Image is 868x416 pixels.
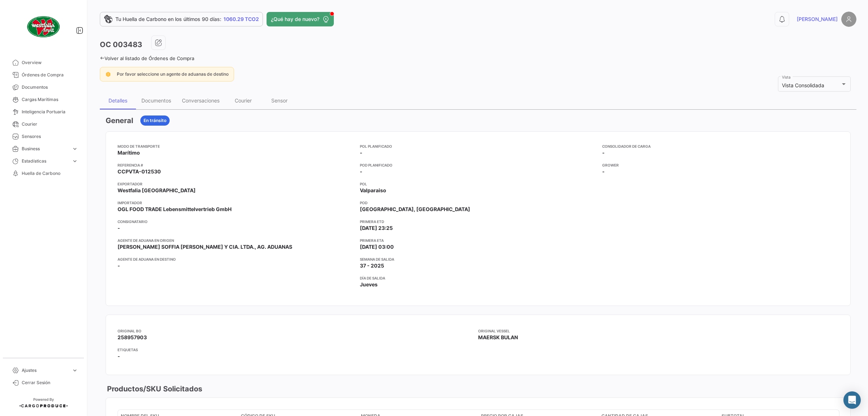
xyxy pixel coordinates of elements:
app-card-info-title: Exportador [118,181,354,187]
app-card-info-title: Modo de Transporte [118,143,354,149]
span: Documentos [22,84,78,91]
span: - [118,262,120,269]
app-card-info-title: POL [360,181,596,187]
span: - [118,224,120,232]
button: ¿Qué hay de nuevo? [267,12,334,26]
span: expand_more [72,158,78,164]
span: Por favor seleccione un agente de aduanas de destino [117,71,229,77]
a: Tu Huella de Carbono en los últimos 90 días:1060.29 TCO2 [100,12,263,26]
span: - [360,168,362,175]
span: Westfalia [GEOGRAPHIC_DATA] [118,187,196,194]
app-card-info-title: Semana de Salida [360,256,596,262]
span: [DATE] 23:25 [360,224,393,232]
span: 258957903 [118,334,147,340]
span: Cerrar Sesión [22,379,78,386]
span: - [602,149,605,156]
span: 1060.29 TCO2 [224,16,259,23]
img: client-50.png [25,9,61,45]
div: Detalles [109,97,127,104]
div: Abrir Intercom Messenger [843,391,861,409]
app-card-info-title: Grower [602,162,839,168]
a: Courier [6,118,81,130]
app-card-info-title: POD Planificado [360,162,596,168]
span: - [118,353,120,360]
img: placeholder-user.png [841,12,856,27]
app-card-info-title: Primera ETA [360,238,596,243]
span: Órdenes de Compra [22,72,78,78]
a: Inteligencia Portuaria [6,106,81,118]
a: Cargas Marítimas [6,93,81,106]
app-card-info-title: POD [360,200,596,206]
app-card-info-title: Agente de Aduana en Origen [118,238,354,243]
span: CCPVTA-012530 [118,168,161,175]
app-card-info-title: Consolidador de Carga [602,143,839,149]
app-card-info-title: Etiquetas [118,347,839,353]
span: Marítimo [118,149,140,156]
span: Huella de Carbono [22,170,78,177]
app-card-info-title: Primera ETD [360,219,596,224]
span: Ajustes [22,367,69,374]
span: ¿Qué hay de nuevo? [271,16,319,23]
a: Overview [6,56,81,69]
span: Estadísticas [22,158,69,164]
span: Jueves [360,281,378,288]
span: Overview [22,59,78,66]
app-card-info-title: POL Planificado [360,143,596,149]
span: Business [22,146,69,152]
span: 37 - 2025 [360,262,384,269]
app-card-info-title: Agente de Aduana en Destino [118,256,354,262]
div: Conversaciones [182,97,220,104]
a: Sensores [6,130,81,143]
span: Sensores [22,133,78,140]
span: - [602,168,605,175]
span: Courier [22,121,78,127]
span: [PERSON_NAME] SOFFIA [PERSON_NAME] Y CIA. LTDA., AG. ADUANAS [118,243,292,251]
a: Documentos [6,81,81,93]
span: MAERSK BULAN [478,334,518,340]
h3: General [106,115,133,126]
span: [GEOGRAPHIC_DATA], [GEOGRAPHIC_DATA] [360,206,470,213]
app-card-info-title: Original BO [118,328,478,334]
app-card-info-title: Día de Salida [360,275,596,281]
span: En tránsito [144,117,166,124]
div: Documentos [141,97,171,104]
app-card-info-title: Original Vessel [478,328,839,334]
div: Courier [235,97,252,104]
span: - [360,149,362,156]
a: Volver al listado de Órdenes de Compra [100,55,194,61]
span: [DATE] 03:00 [360,243,394,251]
span: expand_more [72,146,78,152]
span: expand_more [72,367,78,374]
app-card-info-title: Referencia # [118,162,354,168]
h3: OC 003483 [100,39,142,50]
span: Inteligencia Portuaria [22,109,78,115]
app-card-info-title: Consignatario [118,219,354,224]
span: [PERSON_NAME] [797,16,838,23]
span: Tu Huella de Carbono en los últimos 90 días: [115,16,221,23]
span: OGL FOOD TRADE Lebensmittelvertrieb GmbH [118,206,231,213]
h3: Productos/SKU Solicitados [106,384,202,394]
div: Sensor [271,97,288,104]
span: Cargas Marítimas [22,96,78,103]
a: Huella de Carbono [6,167,81,180]
span: Vista Consolidada [782,82,824,88]
app-card-info-title: Importador [118,200,354,206]
a: Órdenes de Compra [6,69,81,81]
span: Valparaiso [360,187,386,194]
